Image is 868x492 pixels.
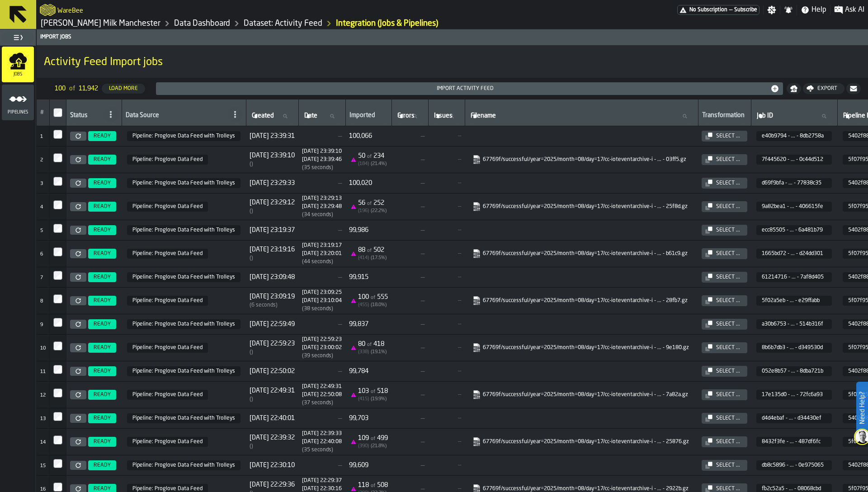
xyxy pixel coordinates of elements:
span: [DATE] 23:39:10 [250,152,295,159]
span: ( 22.2 %) [371,208,387,213]
span: 5 [40,228,43,233]
a: READY [86,460,118,470]
span: 61214716-c98a-4ded-9495-906b7af8d405 [756,272,832,282]
span: 2 [40,158,43,163]
label: button-toggle-Notifications [780,5,797,14]
button: button- [846,83,861,94]
a: link-to-https://import.app.warebee.com/8b6b7db3-7b27-4446-9d16-5790d349530d/input/input.json.gz?X... [472,343,689,352]
button: button-Load More [102,84,145,94]
button: button-Select ... [702,295,747,306]
span: 5402f888-2b15-40ac-859b-1361e53d25df [127,319,241,329]
div: Select ... [712,251,744,257]
span: ( 414 ) [358,255,369,260]
a: READY [86,178,118,188]
a: READY [86,202,118,212]
span: 5402f888-2b15-40ac-859b-1361e53d25df [127,272,241,282]
span: 052e8b57-0d11-4029-aa8c-dbee8dba721b [756,366,832,376]
span: of [367,248,372,253]
div: Select ... [712,415,744,421]
span: — [432,345,461,351]
div: 50 234 [358,152,384,160]
label: button-toggle-Settings [764,5,780,14]
span: — [302,132,342,140]
div: Completed at 1755462588182 [302,203,342,210]
span: 7f445620 - ... - 0c44d512 [762,156,825,163]
span: ( 17.5 %) [371,255,387,260]
a: link-to-/wh/i/b09612b5-e9f1-4a3a-b0a4-784729d61419 [41,19,160,28]
span: 5f07f953-1638-4a7f-8ee5-128a944715bb [127,202,208,212]
span: 5f02a5eb - ... - e29ffabb [762,298,825,304]
input: InputCheckbox-label-react-aria2799519989-:r88: [53,365,62,374]
input: InputCheckbox-label-react-aria2799519989-:r8c: [53,153,62,162]
span: [DATE] 23:09:19 [250,293,295,300]
div: Started at 1755460763671 [302,336,342,343]
span: 5402f888-2b15-40ac-859b-1361e53d25df [127,131,241,141]
span: READY [94,368,111,374]
div: 100,066 [349,132,372,140]
span: — [395,250,425,257]
span: 5f02a5eb-9d84-4ec2-afc1-c00ae29ffabb [756,296,832,306]
button: button-Select ... [702,131,747,142]
span: — [395,156,425,163]
button: button-Select ... [702,389,747,400]
span: READY [94,345,111,351]
span: — [395,274,425,281]
span: 7 [40,275,43,280]
span: [DATE] 23:39:31 [250,132,295,140]
div: ButtonLoadMore-Load More-Prev-First-Last [47,81,152,96]
span: READY [94,156,111,163]
span: — [395,321,425,328]
span: 67769f/successful/year=2025/month=08/day=17/cc-ioteventarchive-ingestion-4-2025-08-17-20-23-48-fd... [470,153,693,166]
span: — [395,203,425,210]
div: Select ... [712,462,744,468]
a: READY [86,390,118,400]
input: label [250,110,295,122]
span: — [729,7,732,13]
span: READY [94,203,111,210]
label: Need Help? [857,383,867,433]
span: 5402f888-2b15-40ac-859b-1361e53d25df [127,366,241,376]
span: 9 [40,322,43,327]
span: ecc85505 - ... - 6a481b79 [762,227,825,233]
span: label [471,112,496,119]
div: 80 418 [358,341,384,348]
button: button-Select ... [702,225,747,236]
span: ( 21.4 %) [371,161,387,166]
label: InputCheckbox-label-react-aria2799519989-:r8a: [53,412,62,421]
a: READY [86,131,118,141]
div: Select ... [712,227,744,233]
input: label [396,110,425,122]
span: [DATE] 22:59:49 [250,321,295,328]
div: Import Jobs [38,34,866,40]
label: button-toggle-Ask AI [830,5,868,15]
label: InputCheckbox-label-react-aria2799519989-:r8d: [53,177,62,186]
span: label [304,112,317,119]
div: Time between creation and start (import delay / Re-Import) [250,255,295,261]
span: — [432,321,461,327]
div: 100,020 [349,180,372,187]
label: InputCheckbox-label-react-aria2799519989-:r80: [53,483,62,492]
span: 17e135d0-600f-49b4-9fc6-e61272fc6a93 [756,390,832,400]
span: READY [94,486,111,492]
input: label [432,110,461,122]
span: — [432,203,461,210]
span: 5f07f953-1638-4a7f-8ee5-128a944715bb [127,296,208,306]
span: d69f9bfa-7277-4e21-942e-d9b677838c35 [756,178,832,188]
span: — [432,133,461,139]
span: 9a82bea1 - ... - 406615fe [762,203,825,210]
span: READY [94,227,111,233]
div: Time between creation and start (import delay / Re-Import) [250,161,295,167]
a: link-to-https://import.app.warebee.com/17e135d0-600f-49b4-9fc6-e61272fc6a93/input/input.json.gz?X... [472,390,689,399]
input: InputCheckbox-label-react-aria2799519989-:r7v: [53,459,62,468]
div: 56 252 [358,199,384,207]
button: button-Select ... [702,319,747,330]
div: Select ... [712,321,744,327]
span: db8c5896-81e3-4cde-96a4-f1a30e975065 [756,460,832,470]
div: 99,986 [349,227,368,234]
span: — [395,297,425,304]
div: Import duration (start to completion) [302,212,342,218]
span: No Subscription [689,7,727,13]
div: 100 555 [358,293,388,301]
span: READY [94,251,111,257]
a: link-to-/wh/i/b09612b5-e9f1-4a3a-b0a4-784729d61419/data [174,19,230,28]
